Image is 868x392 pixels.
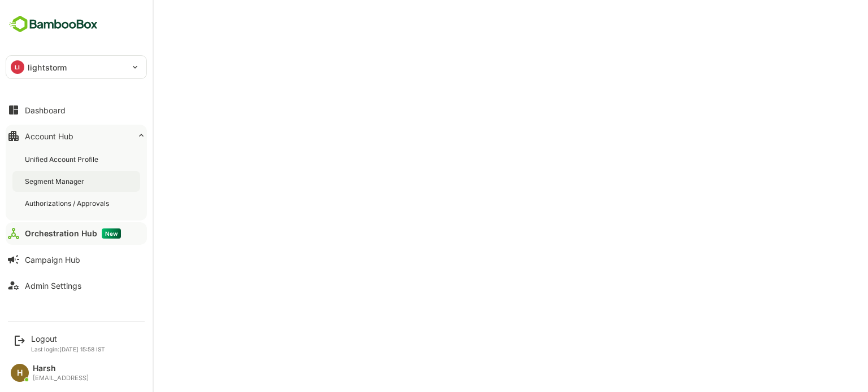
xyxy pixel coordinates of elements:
[33,375,89,382] div: [EMAIL_ADDRESS]
[28,61,67,73] p: lightstorm
[6,274,147,297] button: Admin Settings
[11,60,24,74] div: LI
[31,334,105,343] div: Logout
[6,99,147,121] button: Dashboard
[25,255,80,265] div: Campaign Hub
[6,222,147,245] button: Orchestration HubNew
[6,56,146,78] div: LIlightstorm
[25,155,101,164] div: Unified Account Profile
[11,364,29,382] div: H
[33,364,89,373] div: Harsh
[25,131,73,141] div: Account Hub
[25,177,86,186] div: Segment Manager
[25,199,111,208] div: Authorizations / Approvals
[25,228,121,239] div: Orchestration Hub
[25,281,81,290] div: Admin Settings
[25,105,66,115] div: Dashboard
[102,228,121,239] span: New
[6,125,147,147] button: Account Hub
[31,346,105,353] p: Last login: [DATE] 15:58 IST
[6,248,147,271] button: Campaign Hub
[6,14,101,35] img: BambooboxFullLogoMark.5f36c76dfaba33ec1ec1367b70bb1252.svg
